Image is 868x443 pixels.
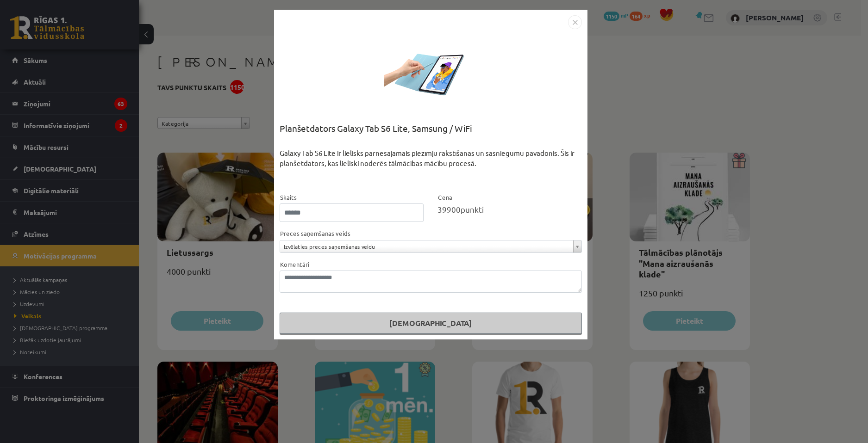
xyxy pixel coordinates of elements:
label: Cena [437,193,452,202]
div: punkti [437,203,582,215]
label: Skaits [280,193,297,202]
button: [DEMOGRAPHIC_DATA] [280,313,582,334]
div: Planšetdators Galaxy Tab S6 Lite, Samsung / WiFi [280,122,582,148]
label: Komentāri [280,260,309,269]
div: Galaxy Tab S6 Lite ir lielisks pārnēsājamais piezīmju rakstīšanas un sasniegumu pavadonis. Šis ir... [280,148,582,192]
span: 39900 [437,204,461,214]
img: motivation-modal-close-c4c6120e38224f4335eb81b515c8231475e344d61debffcd306e703161bf1fac.png [568,15,582,29]
span: Izvēlaties preces saņemšanas veidu [284,240,569,252]
a: Izvēlaties preces saņemšanas veidu [280,240,581,252]
a: Close [568,17,582,25]
label: Preces saņemšanas veids [280,229,350,238]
